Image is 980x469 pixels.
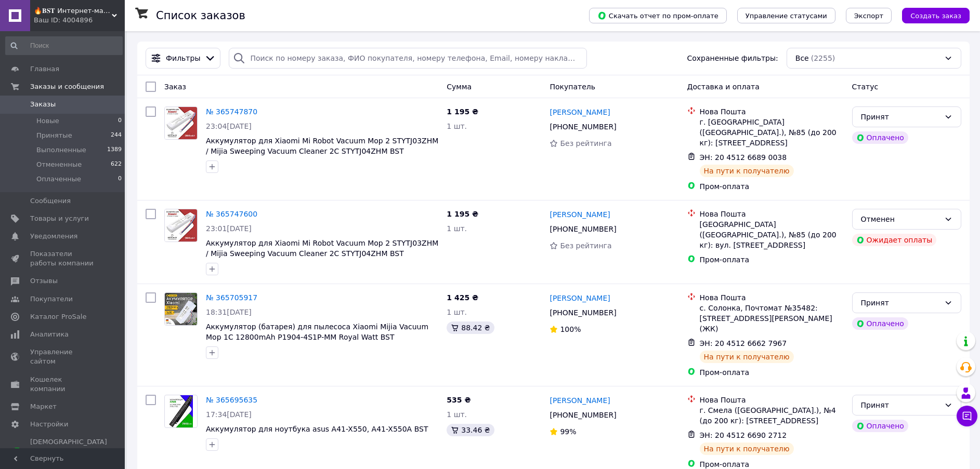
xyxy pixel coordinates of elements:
[560,139,611,148] span: Без рейтинга
[447,424,494,436] div: 33.46 ₴
[206,308,252,316] span: 18:31[DATE]
[111,131,122,140] span: 244
[36,160,82,169] span: Отмененные
[700,367,844,378] div: Пром-оплата
[164,106,198,140] a: Фото товару
[30,214,89,223] span: Товары и услуги
[560,242,611,250] span: Без рейтинга
[30,232,77,241] span: Уведомления
[34,16,125,25] div: Ваш ID: 4004896
[700,339,787,347] span: ЭН: 20 4512 6662 7967
[861,213,940,225] div: Отменен
[597,11,718,20] span: Скачать отчет по пром-оплате
[861,399,940,411] div: Принят
[165,209,197,242] img: Фото товару
[30,437,107,466] span: [DEMOGRAPHIC_DATA] и счета
[206,108,257,116] a: № 365747870
[447,321,494,334] div: 88.42 ₴
[30,100,56,109] span: Заказы
[118,175,122,184] span: 0
[957,406,977,426] button: Чат с покупателем
[700,351,794,363] div: На пути к получателю
[910,12,961,20] span: Создать заказ
[700,254,844,265] div: Пром-оплата
[589,8,727,23] button: Скачать отчет по пром-оплате
[852,234,937,246] div: Ожидает оплаты
[36,131,72,140] span: Принятые
[700,395,844,405] div: Нова Пошта
[560,325,581,333] span: 100%
[34,6,112,16] span: 🔥𝐁𝐒𝐓 Интернет-магазин -❗По всем вопросам просьба писать в чат
[550,123,616,131] span: [PHONE_NUMBER]
[854,12,883,20] span: Экспорт
[229,48,586,69] input: Поиск по номеру заказа, ФИО покупателя, номеру телефона, Email, номеру накладной
[30,312,86,321] span: Каталог ProSale
[550,107,610,117] a: [PERSON_NAME]
[30,82,104,91] span: Заказы и сообщения
[550,225,616,233] span: [PHONE_NUMBER]
[36,116,59,126] span: Новые
[687,83,760,91] span: Доставка и оплата
[700,219,844,250] div: [GEOGRAPHIC_DATA] ([GEOGRAPHIC_DATA].), №85 (до 200 кг): вул. [STREET_ADDRESS]
[166,53,200,63] span: Фильтры
[447,210,478,218] span: 1 195 ₴
[861,297,940,309] div: Принят
[846,8,892,23] button: Экспорт
[737,8,835,23] button: Управление статусами
[5,36,123,55] input: Поиск
[700,153,787,162] span: ЭН: 20 4512 6689 0038
[206,396,257,404] a: № 365695635
[206,224,252,233] span: 23:01[DATE]
[447,108,478,116] span: 1 195 ₴
[447,396,471,404] span: 535 ₴
[902,8,970,23] button: Создать заказ
[687,53,778,63] span: Сохраненные фильтры:
[30,347,96,366] span: Управление сайтом
[30,375,96,394] span: Кошелек компании
[700,431,787,439] span: ЭН: 20 4512 6690 2712
[206,425,428,433] a: Аккумулятор для ноутбука asus A41-X550, A41-X550A BST
[30,64,59,74] span: Главная
[852,420,908,432] div: Оплачено
[30,420,68,429] span: Настройки
[165,293,197,325] img: Фото товару
[700,443,794,455] div: На пути к получателю
[700,209,844,219] div: Нова Пошта
[206,239,438,258] a: Аккумулятор для Xiaomi Mi Robot Vacuum Mop 2 STYTJ03ZHM / Mijia Sweeping Vacuum Cleaner 2C STYTJ0...
[852,83,879,91] span: Статус
[811,54,835,62] span: (2255)
[447,122,467,130] span: 1 шт.
[550,309,616,317] span: [PHONE_NUMBER]
[156,9,245,22] h1: Список заказов
[861,111,940,123] div: Принят
[169,395,193,427] img: Фото товару
[30,196,71,206] span: Сообщения
[550,395,610,406] a: [PERSON_NAME]
[560,427,576,436] span: 99%
[700,106,844,117] div: Нова Пошта
[111,160,122,169] span: 622
[700,405,844,426] div: г. Смела ([GEOGRAPHIC_DATA].), №4 (до 200 кг): [STREET_ADDRESS]
[206,210,257,218] a: № 365747600
[164,209,198,242] a: Фото товару
[550,293,610,303] a: [PERSON_NAME]
[206,122,252,130] span: 23:04[DATE]
[550,209,610,220] a: [PERSON_NAME]
[206,410,252,419] span: 17:34[DATE]
[447,293,478,302] span: 1 425 ₴
[206,137,438,155] a: Аккумулятор для Xiaomi Mi Robot Vacuum Mop 2 STYTJ03ZHM / Mijia Sweeping Vacuum Cleaner 2C STYTJ0...
[447,410,467,419] span: 1 шт.
[700,165,794,177] div: На пути к получателю
[164,395,198,428] a: Фото товару
[164,83,186,91] span: Заказ
[30,294,73,304] span: Покупатели
[206,323,428,341] a: Аккумулятор (батарея) для пылесоса Xiaomi Mijia Vacuum Mop 1C 12800mAh P1904-4S1P-MM Royal Watt BST
[746,12,827,20] span: Управление статусами
[700,292,844,303] div: Нова Пошта
[700,117,844,148] div: г. [GEOGRAPHIC_DATA] ([GEOGRAPHIC_DATA].), №85 (до 200 кг): [STREET_ADDRESS]
[795,53,809,63] span: Все
[30,402,57,411] span: Маркет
